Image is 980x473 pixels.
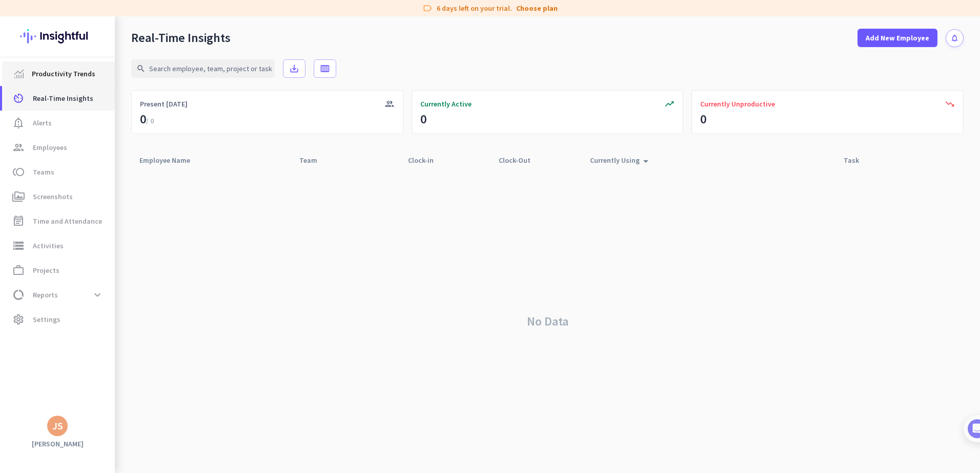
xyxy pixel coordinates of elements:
i: arrow_drop_up [640,155,652,167]
input: Search employee, team, project or task [131,59,275,78]
i: notifications [950,34,959,42]
i: trending_down [945,99,955,109]
span: Present [DATE] [140,99,188,109]
div: 0 [420,111,426,127]
div: JS [52,421,63,431]
span: Reports [33,289,58,301]
i: calendar_view_week [320,63,330,74]
i: storage [12,240,25,252]
span: Settings [33,313,60,326]
div: 0 [140,111,154,127]
i: data_usage [12,289,25,301]
a: menu-itemProductivity Trends [2,61,115,86]
img: Insightful logo [20,16,95,56]
div: Clock-in [408,153,446,167]
span: Time and Attendance [33,215,102,227]
i: group [384,99,395,109]
div: Task [844,153,871,167]
i: toll [12,166,25,178]
div: Employee Name [139,153,202,167]
span: Employees [33,141,67,154]
i: group [12,141,25,154]
div: Currently Using [590,153,652,167]
i: save_alt [289,63,299,74]
i: settings [12,313,25,326]
i: label [422,3,433,13]
i: trending_up [664,99,675,109]
a: event_noteTime and Attendance [2,209,115,233]
a: Choose plan [516,3,558,13]
a: storageActivities [2,233,115,258]
button: calendar_view_week [314,59,336,78]
img: menu-item [14,69,24,78]
div: 0 [700,111,706,127]
span: Currently Unproductive [700,99,775,109]
i: work_outline [12,264,25,276]
i: event_note [12,215,25,227]
span: Screenshots [33,190,73,203]
div: Team [299,153,330,167]
span: Currently Active [420,99,472,109]
a: tollTeams [2,160,115,184]
a: av_timerReal-Time Insights [2,86,115,111]
i: notification_important [12,117,25,129]
button: expand_more [88,286,107,304]
div: Clock-Out [499,153,543,167]
span: Teams [33,166,54,178]
button: Add New Employee [857,29,937,47]
a: work_outlineProjects [2,258,115,283]
span: Real-Time Insights [33,92,93,104]
a: data_usageReportsexpand_more [2,283,115,307]
span: Activities [33,240,64,252]
a: notification_importantAlerts [2,111,115,135]
span: Add New Employee [866,33,929,43]
span: Productivity Trends [32,68,95,80]
span: / 0 [146,116,154,125]
div: Real-Time Insights [131,30,231,46]
i: av_timer [12,92,25,104]
button: notifications [946,29,964,47]
span: Alerts [33,117,52,129]
div: No Data [131,170,964,473]
button: save_alt [283,59,305,78]
i: search [136,64,146,73]
a: groupEmployees [2,135,115,160]
i: perm_media [12,190,25,203]
a: settingsSettings [2,307,115,332]
span: Projects [33,264,59,276]
a: perm_mediaScreenshots [2,184,115,209]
